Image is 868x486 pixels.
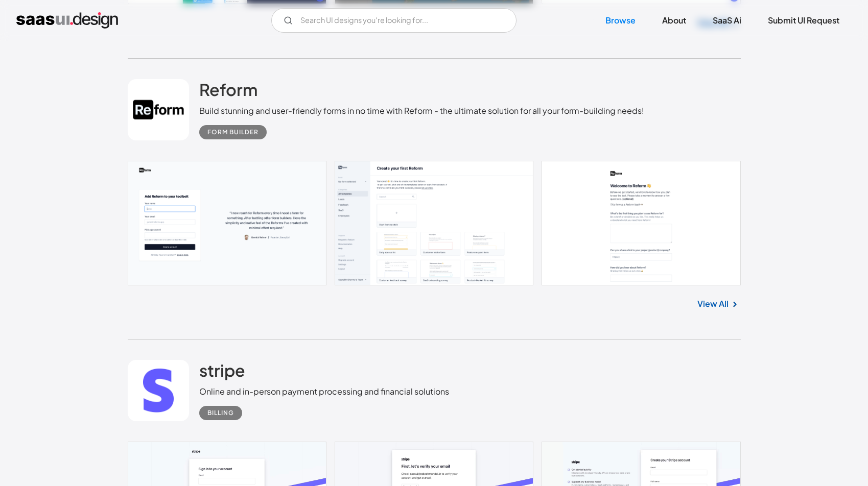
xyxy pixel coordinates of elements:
[207,407,234,419] div: Billing
[199,385,449,398] div: Online and in-person payment processing and financial solutions
[700,9,754,32] a: SaaS Ai
[650,9,698,32] a: About
[697,298,729,310] a: View All
[199,79,257,105] a: Reform
[593,9,648,32] a: Browse
[271,8,517,33] form: Email Form
[756,9,852,32] a: Submit UI Request
[16,12,118,29] a: home
[199,360,245,380] h2: stripe
[271,8,517,33] input: Search UI designs you're looking for...
[199,79,257,100] h2: Reform
[199,105,644,117] div: Build stunning and user-friendly forms in no time with Reform - the ultimate solution for all you...
[207,126,259,138] div: Form Builder
[199,360,245,385] a: stripe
